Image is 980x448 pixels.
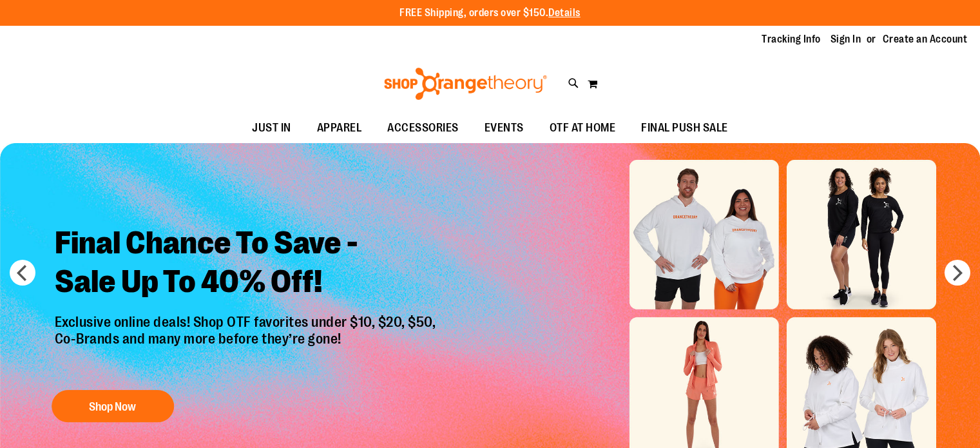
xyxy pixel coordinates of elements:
[883,32,968,46] a: Create an Account
[399,6,581,21] p: FREE Shipping, orders over $150.
[10,260,35,286] button: prev
[45,214,449,314] h2: Final Chance To Save - Sale Up To 40% Off!
[945,260,970,286] button: next
[52,390,174,422] button: Shop Now
[762,32,821,46] a: Tracking Info
[387,113,459,142] span: ACCESSORIES
[831,32,861,46] a: Sign In
[485,113,524,142] span: EVENTS
[548,7,581,19] a: Details
[641,113,728,142] span: FINAL PUSH SALE
[550,113,616,142] span: OTF AT HOME
[317,113,362,142] span: APPAREL
[252,113,291,142] span: JUST IN
[45,314,449,377] p: Exclusive online deals! Shop OTF favorites under $10, $20, $50, Co-Brands and many more before th...
[382,68,549,100] img: Shop Orangetheory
